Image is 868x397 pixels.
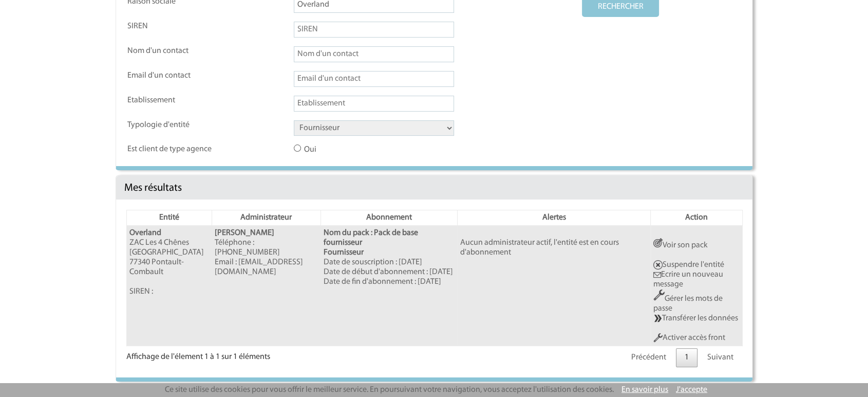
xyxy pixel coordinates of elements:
th: Action: activer pour trier la colonne par ordre croissant [651,210,743,226]
a: Ecrire un nouveau message [653,270,723,288]
label: Oui [294,145,386,155]
td: Date de souscription : [DATE] Date de début d'abonnement : [DATE] Date de fin d'abonnement : [DATE] [320,226,457,346]
td: Téléphone : [PHONE_NUMBER] Email : [EMAIL_ADDRESS][DOMAIN_NAME] [212,226,320,346]
a: Suspendre l'entité [653,261,724,269]
img: ActionCo.png [653,238,663,247]
a: Gérer les mots de passe [653,295,723,313]
label: Etablissement [127,96,220,105]
label: Nom d'un contact [127,46,220,56]
b: [PERSON_NAME] [215,229,274,237]
b: Nom du pack : Pack de base fournisseur [324,229,418,247]
input: SIREN [294,22,454,38]
input: Email d'un contact [294,71,454,87]
label: Email d'un contact [127,71,220,81]
a: Activer accès front [653,334,725,342]
a: J'accepte [676,386,707,394]
th: Entité: activer pour trier la colonne par ordre décroissant [127,210,212,226]
label: Est client de type agence [127,145,220,154]
a: 1 [676,348,697,367]
img: Ecrire un nouveau message [653,272,661,278]
td: Aucun administrateur actif, l'entité est en cours d'abonnement [457,226,650,346]
div: Affichage de l'élement 1 à 1 sur 1 éléments [126,346,270,362]
img: Suspendre entite [653,260,663,269]
a: Précédent [622,348,675,367]
input: Etablissement [294,96,454,112]
div: Mes résultats [116,176,752,200]
input: Nom d'un contact [294,46,454,62]
th: Alertes: activer pour trier la colonne par ordre croissant [457,210,650,226]
b: Fournisseur [324,248,364,257]
label: Typologie d'entité [127,120,220,130]
a: Transférer les données [653,314,738,322]
img: GENIUS_TRANSFERT [653,314,662,323]
a: Voir son pack [653,241,708,249]
th: Abonnement: activer pour trier la colonne par ordre croissant [320,210,457,226]
label: SIREN [127,22,220,31]
b: Overland [129,229,161,237]
img: Outils.png [653,290,665,301]
span: Ce site utilise des cookies pour vous offrir le meilleur service. En poursuivant votre navigation... [165,386,614,394]
a: Suivant [699,348,742,367]
img: Outils.png [653,333,663,342]
td: ZAC Les 4 Chênes [GEOGRAPHIC_DATA] 77340 Pontault-Combault SIREN : [127,226,212,346]
a: En savoir plus [621,386,668,394]
th: Administrateur: activer pour trier la colonne par ordre croissant [212,210,320,226]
